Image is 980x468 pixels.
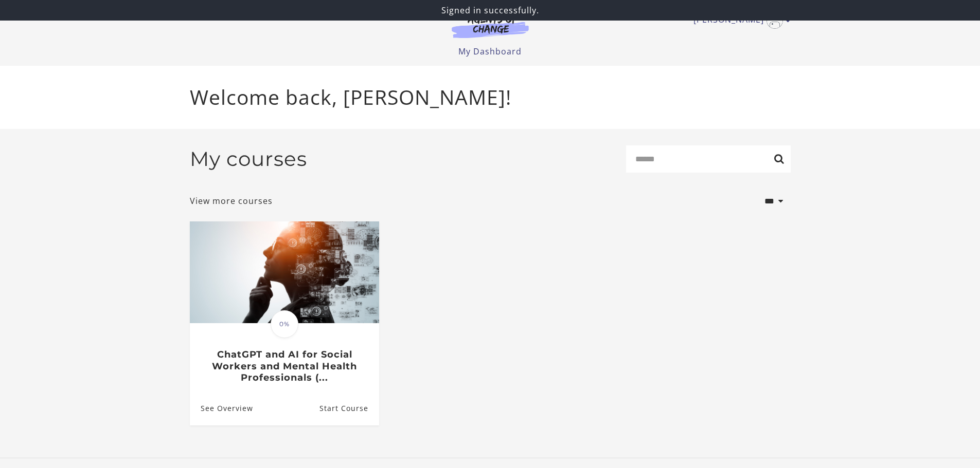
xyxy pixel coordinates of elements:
h3: ChatGPT and AI for Social Workers and Mental Health Professionals (... [201,349,368,384]
img: Agents of Change Logo [441,14,540,38]
a: Toggle menu [693,12,786,29]
h2: My courses [190,147,307,171]
p: Signed in successfully. [4,4,976,16]
p: Welcome back, [PERSON_NAME]! [190,82,791,113]
a: View more courses [190,195,273,207]
a: ChatGPT and AI for Social Workers and Mental Health Professionals (...: See Overview [190,391,253,425]
span: 0% [271,310,298,338]
a: ChatGPT and AI for Social Workers and Mental Health Professionals (...: Resume Course [319,391,379,425]
a: My Dashboard [458,46,522,57]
